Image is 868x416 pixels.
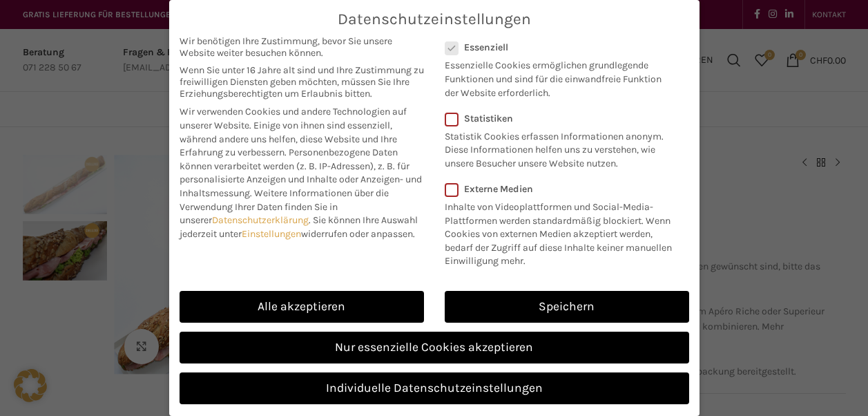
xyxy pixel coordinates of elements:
[445,183,680,195] label: Externe Medien
[180,291,424,323] a: Alle akzeptieren
[180,106,407,158] span: Wir verwenden Cookies und andere Technologien auf unserer Website. Einige von ihnen sind essenzie...
[180,35,424,59] span: Wir benötigen Ihre Zustimmung, bevor Sie unsere Website weiter besuchen können.
[338,10,531,28] span: Datenschutzeinstellungen
[180,214,418,240] span: Sie können Ihre Auswahl jederzeit unter widerrufen oder anpassen.
[180,332,689,363] a: Nur essenzielle Cookies akzeptieren
[445,195,680,268] p: Inhalte von Videoplattformen und Social-Media-Plattformen werden standardmäßig blockiert. Wenn Co...
[180,372,689,404] a: Individuelle Datenschutzeinstellungen
[445,53,671,100] p: Essenzielle Cookies ermöglichen grundlegende Funktionen und sind für die einwandfreie Funktion de...
[180,64,424,100] span: Wenn Sie unter 16 Jahre alt sind und Ihre Zustimmung zu freiwilligen Diensten geben möchten, müss...
[445,124,671,171] p: Statistik Cookies erfassen Informationen anonym. Diese Informationen helfen uns zu verstehen, wie...
[445,291,689,323] a: Speichern
[445,41,671,53] label: Essenziell
[180,187,389,226] span: Weitere Informationen über die Verwendung Ihrer Daten finden Sie in unserer .
[180,146,422,199] span: Personenbezogene Daten können verarbeitet werden (z. B. IP-Adressen), z. B. für personalisierte A...
[445,113,671,124] label: Statistiken
[212,214,309,226] a: Datenschutzerklärung
[242,228,301,240] a: Einstellungen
